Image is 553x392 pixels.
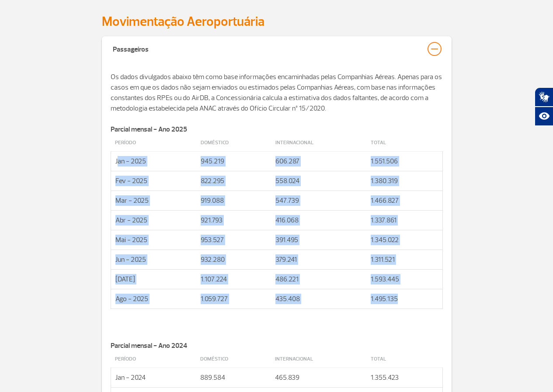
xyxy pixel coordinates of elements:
[196,368,271,388] td: 889.584
[196,171,271,191] td: 822.295
[115,356,136,362] strong: Período
[366,152,442,171] td: 1.551.506
[271,211,366,230] td: 416.068
[366,230,442,250] td: 1.345.022
[111,171,196,191] td: Fev - 2025
[111,230,196,250] td: Mai - 2025
[366,270,442,289] td: 1.593.445
[111,341,187,350] strong: Parcial mensal - Ano 2024
[111,191,196,211] td: Mar - 2025
[111,368,196,388] td: Jan - 2024
[112,42,441,56] button: Passageiros
[196,191,271,211] td: 919.088
[271,250,366,270] td: 379.241
[371,356,386,362] strong: Total
[111,152,196,171] td: Jan - 2025
[535,87,553,107] button: Abrir tradutor de língua de sinais.
[366,289,442,309] td: 1.495.135
[102,14,452,30] h2: Movimentação Aeroportuária
[366,368,442,388] td: 1.355.423
[271,368,366,388] td: 465.839
[271,171,366,191] td: 558.024
[535,107,553,126] button: Abrir recursos assistivos.
[196,289,271,309] td: 1.059.727
[271,230,366,250] td: 391.495
[371,139,386,146] strong: Total
[196,230,271,250] td: 953.527
[271,270,366,289] td: 486.221
[535,87,553,126] div: Plugin de acessibilidade da Hand Talk.
[196,270,271,289] td: 1.107.224
[111,289,196,309] td: Ago - 2025
[115,139,136,146] strong: Período
[366,191,442,211] td: 1.466.827
[111,270,196,289] td: [DATE]
[366,171,442,191] td: 1.380.319
[196,250,271,270] td: 932.280
[201,139,229,146] strong: Doméstico
[275,356,313,362] strong: Internacional
[271,289,366,309] td: 435.408
[271,152,366,171] td: 606.287
[271,191,366,211] td: 547.739
[111,72,443,124] p: Os dados divulgados abaixo têm como base informações encaminhadas pelas Companhias Aéreas. Apenas...
[275,139,313,146] strong: Internacional
[200,356,228,362] strong: Doméstico
[366,250,442,270] td: 1.311.521
[196,211,271,230] td: 921.793
[366,211,442,230] td: 1.337.861
[111,250,196,270] td: Jun - 2025
[196,152,271,171] td: 945.219
[113,42,149,54] div: Passageiros
[111,125,187,134] strong: Parcial mensal - Ano 2025
[111,211,196,230] td: Abr - 2025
